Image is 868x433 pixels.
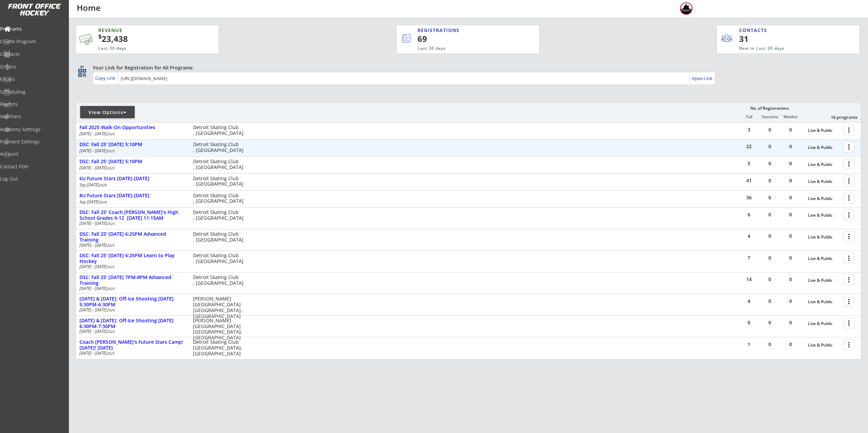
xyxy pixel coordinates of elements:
div: 4 [739,299,759,304]
div: 7 [739,256,759,260]
div: View Options [80,109,135,116]
div: Live & Public [808,256,840,261]
div: Sep [DATE] [79,183,184,187]
div: Copy Link [95,75,117,81]
div: 3 [739,127,759,132]
div: [DATE] & [DATE]: Off-Ice Shooting [DATE] 5:30PM-6:30PM [79,296,186,308]
button: more_vert [843,231,854,242]
div: [DATE] - [DATE] [79,308,184,312]
div: 0 [780,256,801,260]
em: 2025 [107,308,115,312]
sup: $ [98,32,102,41]
div: 14 [739,277,759,282]
div: Live & Public [808,128,840,133]
em: 2025 [107,149,115,153]
div: Live & Public [808,278,840,283]
div: Sessions [760,114,780,119]
em: 2025 [107,221,115,226]
em: 2025 [107,166,115,170]
div: 16 programs [822,114,857,120]
div: Live & Public [808,213,840,218]
div: qr [78,64,86,69]
div: 0 [780,320,801,325]
div: 0 [780,234,801,238]
div: Live & Public [808,343,840,347]
div: REGISTRATIONS [417,27,507,34]
em: 2025 [107,351,115,356]
div: 0 [760,256,780,260]
div: 0 [760,161,780,166]
div: DSC: Fall 25' Coach [PERSON_NAME]'s High School Grades 9-12 [DATE] 11:15AM [79,210,186,221]
div: DSC: Fall 25' [DATE] 5:10PM [79,142,186,148]
div: 5 [739,161,759,166]
div: Live & Public [808,321,840,326]
div: 1 [739,342,759,347]
div: 0 [780,299,801,304]
div: Live & Public [808,196,840,201]
em: 2025 [107,286,115,291]
div: Your Link for Registration for All Programs: [93,64,840,71]
div: Live & Public [808,179,840,184]
button: more_vert [843,159,854,169]
button: more_vert [843,339,854,350]
div: DSC: Fall 25' [DATE] 5:10PM [79,159,186,165]
div: 8U Future Stars [DATE]-[DATE] [79,193,186,199]
button: more_vert [843,125,854,135]
div: 0 [760,277,780,282]
div: Detroit Skating Club , [GEOGRAPHIC_DATA] [193,231,247,243]
div: [PERSON_NAME][GEOGRAPHIC_DATA] [GEOGRAPHIC_DATA], [GEOGRAPHIC_DATA] [193,296,247,319]
div: Live & Public [808,235,840,239]
div: [DATE] - [DATE] [79,329,184,334]
div: New in Last 30 days [739,46,828,51]
div: DSC: Fall 25' [DATE] 6:25PM Learn to Play Hockey [79,253,186,264]
div: 6 [739,212,759,217]
div: [DATE] - [DATE] [79,287,184,291]
div: Coach [PERSON_NAME]'s Future Stars Camp! [DATE]! [DATE] [79,339,186,351]
div: 6U Future Stars [DATE]-[DATE] [79,176,186,182]
div: [DATE] & [DATE]: Off-Ice Shooting [DATE] 6:30PM-7:30PM [79,318,186,329]
div: 0 [780,342,801,347]
div: [DATE] - [DATE] [79,243,184,247]
div: Detroit Skating Club , [GEOGRAPHIC_DATA] [193,253,247,264]
a: Open Link [692,74,713,83]
button: more_vert [843,210,854,220]
div: Detroit Skating Club , [GEOGRAPHIC_DATA] [193,142,247,153]
div: DSC: Fall 25' [DATE] 7PM-8PM Advanced Training [79,275,186,286]
div: CONTACTS [739,27,770,34]
div: Detroit Skating Club , [GEOGRAPHIC_DATA] [193,176,247,187]
div: 0 [760,127,780,132]
em: 2025 [107,264,115,269]
em: 2026 [99,183,107,187]
div: 0 [760,320,780,325]
div: Detroit Skating Club [GEOGRAPHIC_DATA], [GEOGRAPHIC_DATA] [193,339,247,356]
div: 0 [780,277,801,282]
div: DSC: Fall 25' [DATE] 6:25PM Advanced Training [79,231,186,243]
div: [DATE] - [DATE] [79,351,184,355]
div: Last 30 days [98,46,186,51]
div: 0 [760,195,780,200]
div: 0 [760,299,780,304]
div: 0 [760,234,780,238]
div: 0 [780,212,801,217]
div: [DATE] - [DATE] [79,149,184,153]
div: 0 [780,178,801,183]
button: more_vert [843,318,854,328]
div: Detroit Skating Club , [GEOGRAPHIC_DATA] [193,193,247,204]
button: more_vert [843,176,854,186]
div: Open Link [692,76,713,81]
div: Detroit Skating Club , [GEOGRAPHIC_DATA] [193,210,247,221]
div: Live & Public [808,162,840,167]
div: 0 [760,178,780,183]
div: Last 30 days [417,46,511,51]
div: 31 [739,33,781,45]
em: 2025 [107,243,115,248]
em: 2025 [107,132,115,136]
div: 0 [760,144,780,149]
div: [DATE] - [DATE] [79,221,184,226]
div: [DATE] - [DATE] [79,132,184,136]
div: Detroit Skating Club , [GEOGRAPHIC_DATA] [193,125,247,136]
div: 36 [739,195,759,200]
div: Full [739,114,759,119]
div: 4 [739,234,759,238]
em: 2026 [99,200,107,204]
